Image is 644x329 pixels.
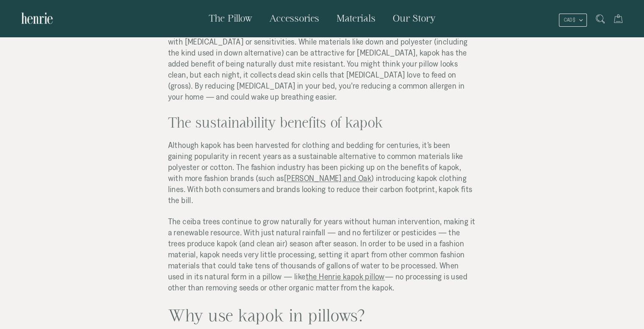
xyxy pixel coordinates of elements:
button: CAD $ [559,14,587,27]
span: The Pillow [209,13,252,23]
span: Accessories [269,13,319,23]
span: Although kapok has been harvested for clothing and bedding for centuries, it’s been gaining popul... [168,140,463,183]
span: Our Story [392,13,436,23]
span: Being naturally hypoallergenic, kapok pillows or bedding are excellent choices for anyone with [M... [168,26,468,101]
h2: Why use kapok in pillows? [168,303,476,328]
span: Materials [336,13,376,23]
img: Henrie [21,8,53,28]
a: the Henrie kapok pillow [306,272,385,281]
span: The ceiba trees continue to grow naturally for years without human intervention, making it a rene... [168,217,475,292]
a: [PERSON_NAME] and Oak [284,173,371,183]
span: ) introducing kapok clothing lines. With both consumers and brands looking to reduce their carbon... [168,173,473,205]
span: The sustainability benefits of kapok [168,115,383,130]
